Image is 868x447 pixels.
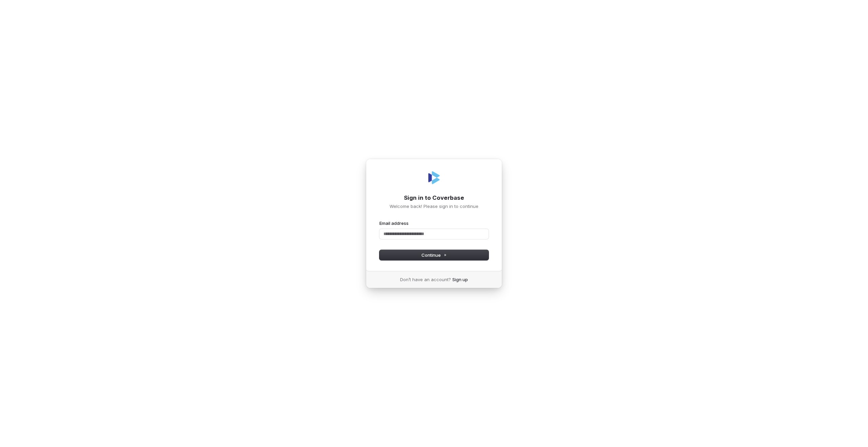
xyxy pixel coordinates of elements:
a: Sign up [452,276,468,283]
span: Don’t have an account? [400,276,451,283]
img: Coverbase [426,170,442,186]
p: Welcome back! Please sign in to continue [379,203,489,209]
h1: Sign in to Coverbase [379,194,489,202]
button: Continue [379,250,489,260]
label: Email address [379,220,409,226]
span: Continue [421,252,447,258]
